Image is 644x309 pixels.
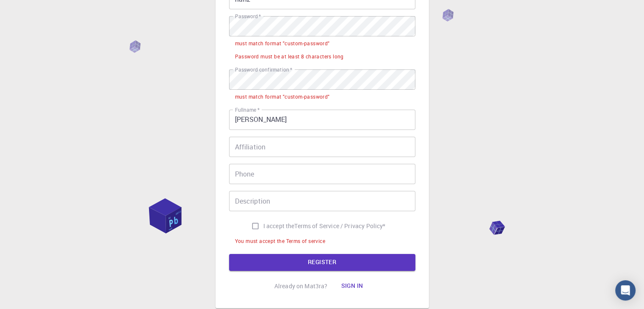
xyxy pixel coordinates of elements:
p: Terms of Service / Privacy Policy * [294,222,385,230]
div: Password must be at least 8 characters long [235,52,344,61]
a: Terms of Service / Privacy Policy* [294,222,385,230]
p: Already on Mat3ra? [274,282,328,290]
div: must match format "custom-password" [235,39,330,48]
label: Fullname [235,106,260,113]
button: REGISTER [229,254,415,271]
div: Open Intercom Messenger [615,280,636,301]
span: I accept the [263,222,295,230]
label: Password [235,13,261,20]
div: must match format "custom-password" [235,93,330,101]
button: Sign in [334,278,370,295]
label: Password confirmation [235,66,292,73]
div: You must accept the Terms of service [235,237,325,246]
